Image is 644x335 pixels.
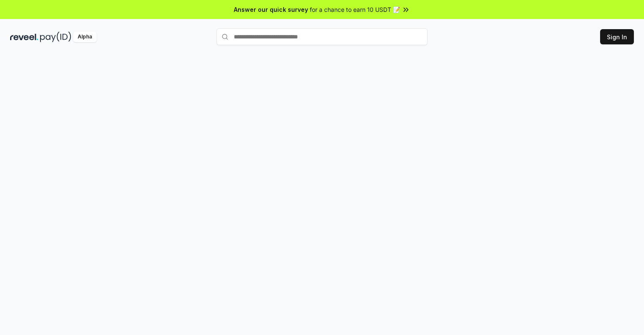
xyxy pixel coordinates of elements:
[600,29,634,44] button: Sign In
[10,32,38,42] img: reveel_dark
[73,32,97,42] div: Alpha
[40,32,71,42] img: pay_id
[310,5,400,14] span: for a chance to earn 10 USDT 📝
[234,5,308,14] span: Answer our quick survey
